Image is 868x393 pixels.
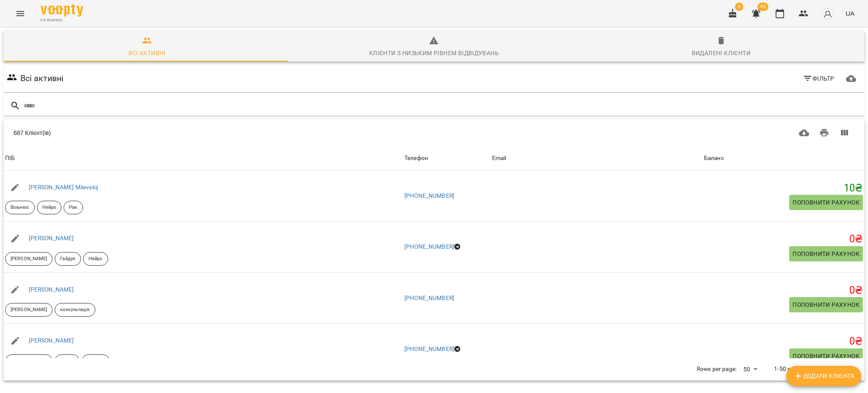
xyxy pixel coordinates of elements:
div: Видалені клієнти [692,48,751,58]
div: Вільнюс [5,201,35,214]
p: Нейро [42,204,56,211]
img: avatar_s.png [822,8,834,20]
button: Поповнити рахунок [789,297,863,312]
button: Поповнити рахунок [789,348,863,364]
p: Нейро [60,358,74,365]
button: Next Page [833,359,854,379]
div: Sort [404,153,428,163]
div: Email [492,153,506,163]
div: Table Toolbar [3,119,865,146]
div: Капітан [82,354,110,368]
div: Нейро [55,354,80,368]
span: Баланс [704,153,863,163]
div: [PERSON_NAME] [5,252,53,266]
button: Друк [814,123,835,143]
button: Menu [10,3,31,24]
button: Завантажити CSV [794,123,814,143]
h6: Всі активні [20,72,64,85]
span: UA [846,9,854,18]
p: [PERSON_NAME] [11,255,47,263]
p: Rows per page: [697,365,737,373]
p: Капітан [87,358,104,365]
div: ПІБ [5,153,15,163]
p: Вільнюс [11,204,29,211]
button: Додати клієнта [786,366,861,386]
span: Додати клієнта [793,371,854,381]
button: Поповнити рахунок [789,195,863,210]
span: Поповнити рахунок [793,351,860,361]
h5: 10 ₴ [704,182,863,195]
a: [PHONE_NUMBER] [404,295,454,301]
a: [PERSON_NAME] Milevskij [29,184,98,191]
div: Sort [492,153,506,163]
div: Клієнти з низьким рівнем відвідувань [369,48,499,58]
div: Гайдук [55,252,81,266]
div: 687 Клієнт(ів) [14,129,423,137]
span: Email [492,153,701,163]
span: Фільтр [803,73,835,84]
span: 6 [735,3,743,11]
div: Всі активні [128,48,166,58]
p: Рак [69,204,77,211]
div: Телефон [404,153,428,163]
img: Voopty Logo [41,4,83,17]
div: Нейро [37,201,62,214]
h5: 0 ₴ [704,335,863,348]
div: Sort [704,153,724,163]
span: 45 [757,3,768,11]
span: Телефон [404,153,489,163]
p: консультація [60,306,89,314]
button: Вигляд колонок [834,123,854,143]
div: Sort [5,153,15,163]
a: [PERSON_NAME] [29,337,74,344]
div: Нейро [83,252,108,266]
p: Гайдук [60,255,75,263]
div: 50 [740,363,760,376]
span: Поповнити рахунок [793,249,860,259]
div: Рак [64,201,83,214]
span: For Business [41,17,83,23]
div: [PERSON_NAME] [5,303,53,317]
a: [PHONE_NUMBER] [404,192,454,199]
a: [PHONE_NUMBER] [404,345,454,352]
h5: 0 ₴ [704,233,863,246]
div: консультація [55,303,95,317]
p: [PERSON_NAME] [11,358,47,365]
span: ПІБ [5,153,401,163]
a: [PERSON_NAME] [29,235,74,241]
button: Поповнити рахунок [789,246,863,261]
p: Нейро [89,255,103,263]
div: Баланс [704,153,724,163]
button: Фільтр [799,71,838,86]
div: [PERSON_NAME] [5,354,53,368]
h5: 0 ₴ [704,284,863,297]
span: Поповнити рахунок [793,300,860,310]
p: [PERSON_NAME] [11,306,47,314]
button: UA [842,6,858,21]
p: 1-50 of 687 [774,365,805,373]
a: [PHONE_NUMBER] [404,243,454,250]
a: [PERSON_NAME] [29,286,74,293]
span: Поповнити рахунок [793,197,860,208]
